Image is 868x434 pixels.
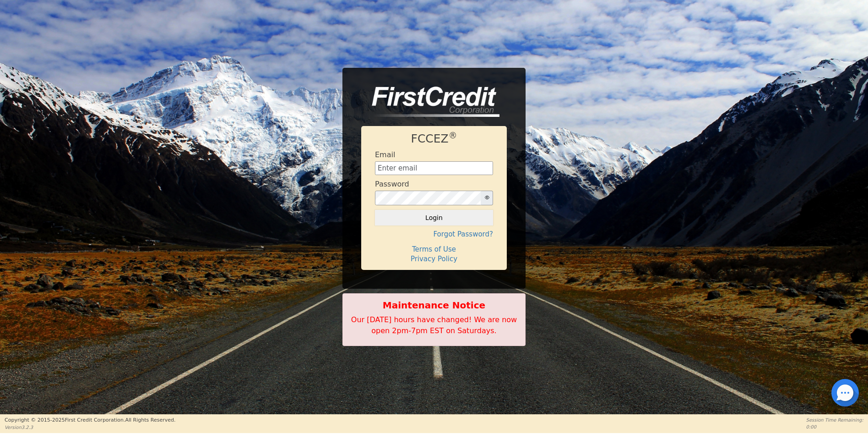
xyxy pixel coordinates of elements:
[375,132,493,146] h1: FCCEZ
[347,298,521,312] b: Maintenance Notice
[375,245,493,253] h4: Terms of Use
[375,230,493,238] h4: Forgot Password?
[5,417,175,424] p: Copyright © 2015- 2025 First Credit Corporation.
[5,424,175,431] p: Version 3.2.3
[361,87,499,117] img: logo-CMu_cnol.png
[351,315,517,335] span: Our [DATE] hours have changed! We are now open 2pm-7pm EST on Saturdays.
[375,180,409,188] h4: Password
[449,131,457,140] sup: ®
[375,161,493,175] input: Enter email
[375,255,493,263] h4: Privacy Policy
[375,150,395,159] h4: Email
[375,191,481,205] input: password
[375,210,493,225] button: Login
[125,417,175,423] span: All Rights Reserved.
[806,423,863,430] p: 0:00
[806,417,863,423] p: Session Time Remaining:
